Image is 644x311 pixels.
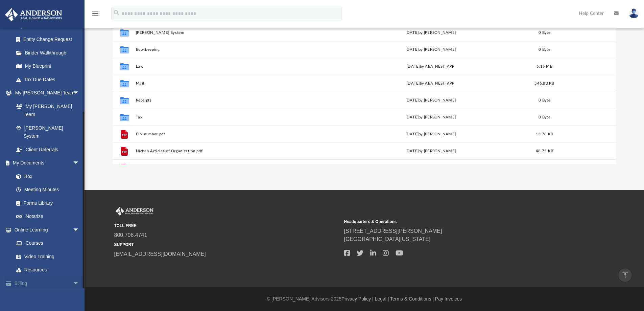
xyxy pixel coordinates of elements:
[9,99,83,121] a: My [PERSON_NAME] Team
[344,219,569,225] small: Headquarters & Operations
[375,296,389,302] a: Legal |
[344,228,442,234] a: [STREET_ADDRESS][PERSON_NAME]
[136,115,330,119] button: Tax
[136,132,330,136] button: EIN number.pdf
[390,296,434,302] a: Terms & Conditions |
[9,33,90,46] a: Entity Change Request
[85,295,644,303] div: © [PERSON_NAME] Advisors 2025
[9,196,83,210] a: Forms Library
[534,81,554,85] span: 546.83 KB
[9,237,86,250] a: Courses
[114,207,155,216] img: Anderson Advisors Platinum Portal
[136,81,330,86] button: Mail
[618,268,632,282] a: vertical_align_top
[136,30,330,35] button: [PERSON_NAME] System
[536,132,553,136] span: 13.78 KB
[73,276,86,290] span: arrow_drop_down
[136,64,330,69] button: Law
[73,156,86,170] span: arrow_drop_down
[9,263,86,277] a: Resources
[435,296,462,302] a: Pay Invoices
[333,80,528,86] div: [DATE] by ABA_NEST_APP
[114,251,206,257] a: [EMAIL_ADDRESS][DOMAIN_NAME]
[539,115,550,119] span: 0 Byte
[9,73,90,86] a: Tax Due Dates
[91,13,99,18] a: menu
[9,121,86,143] a: [PERSON_NAME] System
[536,149,553,153] span: 48.75 KB
[73,86,86,100] span: arrow_drop_down
[91,9,99,18] i: menu
[621,271,629,279] i: vertical_align_top
[539,47,550,51] span: 0 Byte
[9,210,86,223] a: Notarize
[341,296,374,302] a: Privacy Policy |
[136,98,330,103] button: Receipts
[9,60,86,73] a: My Blueprint
[333,46,528,52] div: [DATE] by [PERSON_NAME]
[9,170,83,183] a: Box
[333,131,528,137] div: [DATE] by [PERSON_NAME]
[3,8,64,21] img: Anderson Advisors Platinum Portal
[5,156,86,170] a: My Documentsarrow_drop_down
[536,64,552,68] span: 6.15 MB
[73,223,86,237] span: arrow_drop_down
[333,29,528,36] div: [DATE] by [PERSON_NAME]
[5,223,86,237] a: Online Learningarrow_drop_down
[9,46,90,60] a: Binder Walkthrough
[333,148,528,154] div: [DATE] by [PERSON_NAME]
[539,30,550,34] span: 0 Byte
[9,250,83,263] a: Video Training
[114,242,339,248] small: SUPPORT
[5,276,90,290] a: Billingarrow_drop_down
[344,236,431,242] a: [GEOGRAPHIC_DATA][US_STATE]
[539,98,550,102] span: 0 Byte
[114,232,147,238] a: 800.706.4741
[113,24,616,164] div: grid
[113,9,120,17] i: search
[629,8,639,18] img: User Pic
[333,114,528,120] div: [DATE] by [PERSON_NAME]
[9,183,86,197] a: Meeting Minutes
[333,63,528,69] div: [DATE] by ABA_NEST_APP
[5,86,86,100] a: My [PERSON_NAME] Teamarrow_drop_down
[136,47,330,52] button: Bookkeeping
[136,149,330,153] button: Nicken Articles of Organization.pdf
[9,143,86,156] a: Client Referrals
[114,223,339,229] small: TOLL FREE
[333,97,528,103] div: [DATE] by [PERSON_NAME]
